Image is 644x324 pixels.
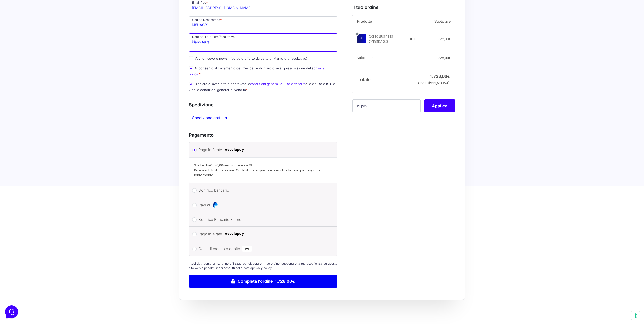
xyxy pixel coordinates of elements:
a: privacy policy [189,66,325,76]
h3: Il tuo ordine [352,4,455,11]
th: Subtotale [415,15,455,28]
input: Cerca un articolo... [11,73,82,78]
img: dark [8,28,18,38]
p: I tuoi dati personali saranno utilizzati per elaborare il tuo ordine, supportare la tua esperienz... [189,261,337,270]
iframe: Customerly Messenger Launcher [4,304,19,319]
a: Apri Centro Assistenza [54,62,93,66]
h3: Spedizione [189,101,337,108]
small: (inclusi IVA) [418,81,450,85]
span: € [449,37,451,41]
span: € [449,56,451,60]
p: Aiuto [77,169,85,173]
button: Completa l'ordine 1.728,00€ [189,275,337,288]
a: privacy policy [252,266,272,270]
button: Aiuto [66,161,97,173]
h2: Ciao da Marketers 👋 [4,4,85,12]
img: scalapay-logo-black.png [224,231,244,237]
span: Le tue conversazioni [8,20,43,24]
bdi: 1.728,00 [430,73,450,79]
th: Prodotto [352,15,415,28]
img: dark [24,28,34,38]
th: Subtotale [352,50,415,66]
img: dark [16,28,26,38]
span: Trova una risposta [8,62,39,66]
input: Coupon [352,99,421,112]
img: PayPal [212,202,218,208]
label: Spedizione gratuita [192,115,334,121]
p: Home [15,169,24,173]
label: Voglio ricevere news, risorse e offerte da parte di Marketers [189,56,307,60]
button: Le tue preferenze relative al consenso per le tecnologie di tracciamento [631,311,640,320]
label: Paga in 4 rate [198,230,326,238]
span: 311,61 [430,81,443,85]
label: Dichiaro di aver letto e approvato le e le clausole n. 6 e 7 delle condizioni generali di vendita [189,82,335,92]
bdi: 1.728,00 [435,56,451,60]
img: Carta di credito o debito [242,246,252,252]
div: Corso Business Genetics 3.0 [369,34,407,44]
span: € [447,73,450,79]
label: PayPal [198,201,326,209]
img: scalapay-logo-black.png [224,147,244,153]
p: Messaggi [44,169,57,173]
input: Voglio ricevere news, risorse e offerte da parte di Marketers(facoltativo) [189,56,193,60]
label: Bonifico bancario [198,187,326,194]
strong: × 1 [410,36,415,42]
label: Acconsento al trattamento dei miei dati e dichiaro di aver preso visione della [189,66,325,76]
th: Totale [352,66,415,93]
span: (facoltativo) [289,56,307,60]
input: Dichiaro di aver letto e approvato lecondizioni generali di uso e venditae le clausole n. 6 e 7 d... [189,82,193,86]
input: Codice Destinatario * [189,16,337,29]
input: Acconsento al trattamento dei miei dati e dichiaro di aver preso visione dellaprivacy policy [189,66,193,70]
h3: Pagamento [189,132,337,138]
label: Bonifico Bancario Estero [198,216,326,223]
button: Inizia una conversazione [8,42,93,52]
button: Applica [424,99,455,112]
span: € [441,81,443,85]
label: Carta di credito o debito [198,245,326,253]
button: Home [4,161,35,173]
span: Inizia una conversazione [33,45,74,49]
bdi: 1.728,00 [435,37,451,41]
a: condizioni generali di uso e vendita [250,82,305,86]
label: Paga in 3 rate [198,146,326,154]
button: Messaggi [35,161,66,173]
img: Corso Business Genetics 3.0 [357,33,366,43]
